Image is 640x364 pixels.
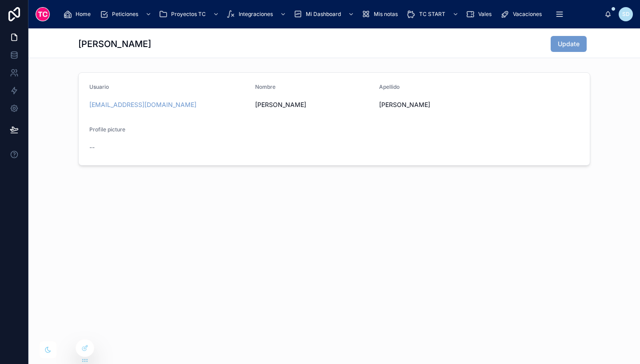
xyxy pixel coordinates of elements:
span: TC START [419,11,445,18]
a: Home [60,6,97,22]
span: [PERSON_NAME] [255,100,372,109]
span: Proyectos TC [171,11,206,18]
span: Usuario [89,83,109,90]
a: Vales [463,6,498,22]
span: Profile picture [89,126,125,133]
button: Update [551,36,587,52]
span: [PERSON_NAME] [379,100,496,109]
a: Mi Dashboard [291,6,359,22]
img: App logo [36,7,50,21]
span: Apellido [379,83,400,90]
span: SD [622,11,630,18]
span: Mi Dashboard [306,11,341,18]
a: Vacaciones [498,6,548,22]
a: [EMAIL_ADDRESS][DOMAIN_NAME] [89,100,196,109]
span: Peticiones [112,11,138,18]
div: scrollable content [57,4,604,24]
a: TC START [404,6,463,22]
a: Peticiones [97,6,156,22]
span: Update [558,40,580,48]
span: Vales [478,11,492,18]
span: Nombre [255,83,276,90]
a: Integraciones [224,6,291,22]
span: Mis notas [374,11,398,18]
span: -- [89,143,95,152]
a: Proyectos TC [156,6,224,22]
a: Mis notas [359,6,404,22]
span: Vacaciones [513,11,542,18]
h1: [PERSON_NAME] [78,38,151,50]
span: Integraciones [239,11,273,18]
span: Home [76,11,91,18]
